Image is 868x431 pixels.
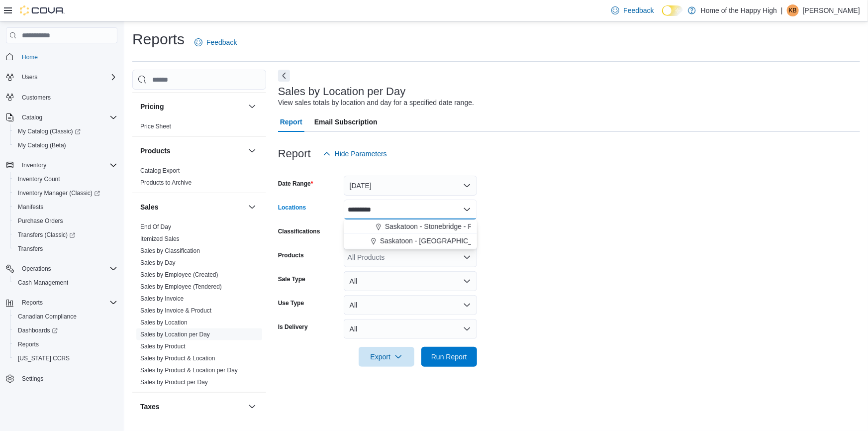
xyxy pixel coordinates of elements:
a: Sales by Product & Location per Day [140,367,238,374]
span: Products to Archive [140,179,192,187]
h3: Pricing [140,102,164,111]
span: My Catalog (Classic) [14,125,117,137]
a: Reports [14,338,43,350]
label: Is Delivery [278,323,308,331]
a: Products to Archive [140,179,192,186]
a: End Of Day [140,223,171,230]
span: Users [18,71,117,83]
span: Sales by Location [140,319,188,326]
a: [US_STATE] CCRS [14,352,74,364]
button: All [344,271,477,291]
span: Home [18,50,117,63]
a: Canadian Compliance [14,311,81,323]
span: Sales by Location per Day [140,330,210,338]
span: Reports [22,299,43,307]
span: Inventory Manager (Classic) [18,189,100,197]
a: Customers [18,92,55,104]
button: Inventory [2,158,121,172]
span: Sales by Product [140,342,186,350]
a: Inventory Manager (Classic) [10,186,121,200]
p: [PERSON_NAME] [803,4,860,16]
span: Sales by Employee (Created) [140,271,218,279]
button: My Catalog (Beta) [10,138,121,152]
button: Operations [2,262,121,276]
a: Sales by Product [140,343,186,350]
span: Inventory Count [18,175,60,183]
span: Transfers [14,243,117,255]
span: Inventory Manager (Classic) [14,187,117,199]
button: [DATE] [344,176,477,196]
a: Feedback [607,0,658,20]
p: Home of the Happy High [701,4,777,16]
button: Taxes [246,401,258,413]
button: Purchase Orders [10,214,121,228]
a: Transfers (Classic) [14,229,79,241]
span: Transfers (Classic) [14,229,117,241]
span: My Catalog (Beta) [14,139,117,151]
a: Sales by Product & Location [140,355,215,362]
span: Manifests [14,201,117,213]
span: Sales by Invoice & Product [140,307,211,315]
nav: Complex example [6,45,117,412]
a: Catalog Export [140,167,180,174]
h3: Taxes [140,402,160,412]
h3: Products [140,146,171,156]
span: Inventory [22,161,46,169]
span: Sales by Classification [140,247,200,255]
label: Locations [278,204,306,212]
span: Feedback [623,5,654,15]
a: Inventory Manager (Classic) [14,187,104,199]
span: Export [365,347,408,367]
a: Sales by Employee (Created) [140,271,218,278]
a: Sales by Product per Day [140,379,208,386]
span: Sales by Invoice [140,295,184,303]
a: My Catalog (Classic) [14,125,85,137]
button: Users [18,71,41,83]
span: Catalog [18,111,117,123]
span: KB [789,4,797,16]
a: Purchase Orders [14,215,67,227]
button: Inventory [18,159,50,171]
span: Sales by Day [140,259,176,267]
button: Manifests [10,200,121,214]
span: Saskatoon - Stonebridge - Fire & Flower [385,221,509,231]
label: Use Type [278,299,304,307]
span: Hide Parameters [335,149,387,159]
span: My Catalog (Beta) [18,141,66,149]
span: Price Sheet [140,122,171,130]
div: Products [132,165,266,193]
button: Taxes [140,402,244,412]
button: Saskatoon - [GEOGRAPHIC_DATA] - Prairie Records [344,234,477,248]
a: Home [18,51,42,63]
button: Reports [18,297,47,309]
button: Catalog [2,110,121,124]
span: Dashboards [14,324,117,336]
span: Sales by Product per Day [140,378,208,386]
a: Inventory Count [14,173,64,185]
h1: Reports [132,29,185,49]
div: Pricing [132,120,266,136]
button: Products [140,146,244,156]
span: Home [22,53,38,61]
a: Feedback [191,32,241,52]
label: Sale Type [278,275,305,283]
h3: Sales by Location per Day [278,86,406,98]
span: Sales by Product & Location per Day [140,366,238,374]
input: Dark Mode [662,5,683,16]
span: Dashboards [18,326,58,334]
span: Saskatoon - [GEOGRAPHIC_DATA] - Prairie Records [380,236,546,246]
div: Sales [132,221,266,392]
a: Sales by Location per Day [140,331,210,338]
span: Cash Management [18,279,68,287]
img: Cova [20,5,65,15]
a: Transfers (Classic) [10,228,121,242]
label: Products [278,251,304,259]
button: Pricing [140,102,244,111]
span: Reports [18,340,39,348]
span: Cash Management [14,277,117,289]
span: Customers [18,91,117,104]
span: Transfers (Classic) [18,231,75,239]
h3: Sales [140,202,159,212]
a: Sales by Location [140,319,188,326]
div: Choose from the following options [344,219,477,248]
